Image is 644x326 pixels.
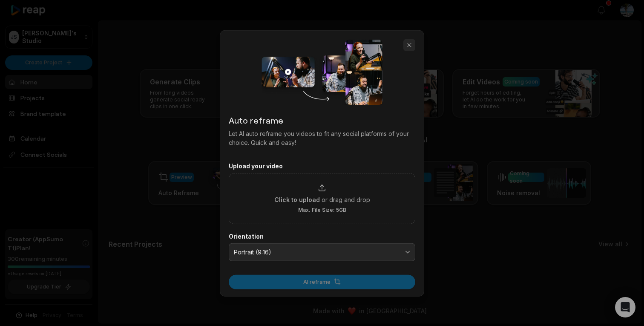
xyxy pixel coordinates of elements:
div: Keywords by Traffic [94,50,144,56]
label: Orientation [229,232,415,240]
img: auto_reframe_dialog.png [262,39,382,105]
span: or drag and drop [322,195,370,204]
h2: Auto reframe [229,113,415,126]
img: tab_keywords_by_traffic_grey.svg [85,49,92,56]
span: Max. File Size: 5GB [298,206,346,213]
img: website_grey.svg [14,22,20,29]
img: tab_domain_overview_orange.svg [23,49,30,56]
img: logo_orange.svg [14,14,20,20]
div: Domain: [DOMAIN_NAME] [22,22,94,29]
label: Upload your video [229,162,415,170]
div: Domain Overview [32,50,76,56]
p: Let AI auto reframe you videos to fit any social platforms of your choice. Quick and easy! [229,129,415,147]
span: Portrait (9:16) [234,248,398,256]
button: Portrait (9:16) [229,243,415,261]
div: v 4.0.25 [24,14,42,20]
span: Click to upload [274,195,320,204]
